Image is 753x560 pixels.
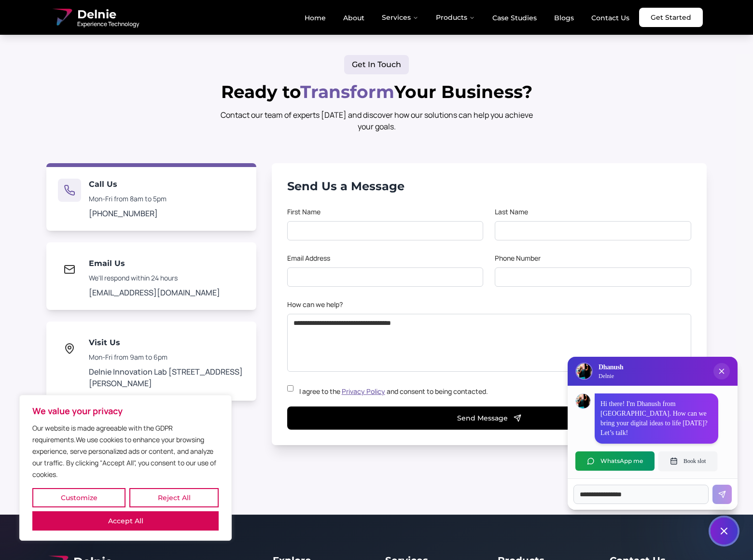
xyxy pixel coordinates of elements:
p: Delnie [599,372,623,380]
p: Mon-Fri from 8am to 5pm [89,194,167,204]
h3: Dhanush [599,363,623,372]
img: Delnie Logo [576,364,592,379]
a: Privacy Policy [342,387,385,396]
label: How can we help? [287,300,343,309]
p: [EMAIL_ADDRESS][DOMAIN_NAME] [89,287,220,298]
p: Our website is made agreeable with the GDPR requirements.We use cookies to enhance your browsing ... [32,422,219,480]
button: Close chat [711,518,738,545]
a: Home [297,10,334,26]
h3: Send Us a Message [287,179,691,194]
p: We'll respond within 24 hours [89,273,220,283]
label: I agree to the and consent to being contacted. [299,387,488,396]
p: [PHONE_NUMBER] [89,208,167,219]
button: Reject All [129,488,219,507]
button: Accept All [32,511,219,531]
button: WhatsApp me [575,451,655,471]
span: Get In Touch [352,59,401,70]
a: Case Studies [485,10,544,26]
button: Send Message [287,406,691,430]
label: Phone Number [495,253,541,263]
button: Close chat popup [713,363,730,379]
p: Mon-Fri from 9am to 6pm [89,352,245,362]
nav: Main [297,8,637,27]
img: Dhanush [576,394,590,408]
p: Delnie Innovation Lab [STREET_ADDRESS][PERSON_NAME] [89,366,245,389]
p: Hi there! I'm Dhanush from [GEOGRAPHIC_DATA]. How can we bring your digital ideas to life [DATE]?... [600,399,712,438]
h2: Ready to Your Business? [46,82,707,101]
a: About [335,10,372,26]
span: Transform [300,81,394,102]
a: Get Started [639,8,703,27]
p: Contact our team of experts [DATE] and discover how our solutions can help you achieve your goals. [214,109,539,132]
button: Customize [32,488,125,507]
span: Delnie [77,7,139,22]
h3: Call Us [89,179,167,190]
p: We value your privacy [32,405,219,417]
h3: Email Us [89,258,220,269]
label: Email Address [287,253,330,263]
button: Products [428,8,483,27]
a: Delnie Logo Full [50,6,139,29]
a: Blogs [546,10,582,26]
button: Book slot [658,451,717,471]
h3: Visit Us [89,337,245,349]
label: Last Name [495,207,528,216]
img: Delnie Logo [50,6,73,29]
span: Experience Technology [77,20,139,28]
button: Services [374,8,426,27]
label: First Name [287,207,321,216]
a: Contact Us [584,10,637,26]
